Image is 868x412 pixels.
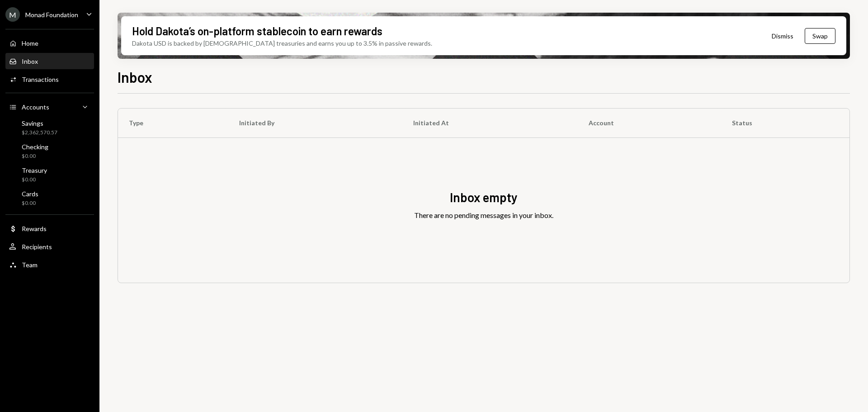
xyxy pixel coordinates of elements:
[132,38,432,48] div: Dakota USD is backed by [DEMOGRAPHIC_DATA] treasuries and earns you up to 3.5% in passive rewards.
[25,11,78,19] div: Monad Foundation
[118,68,152,86] h1: Inbox
[5,7,20,22] div: M
[5,220,94,237] a: Rewards
[5,256,94,273] a: Team
[22,57,38,65] div: Inbox
[805,28,835,44] button: Swap
[22,190,38,198] div: Cards
[22,103,49,111] div: Accounts
[22,225,47,232] div: Rewards
[22,176,47,184] div: $0.00
[760,25,805,47] button: Dismiss
[22,129,57,137] div: $2,362,570.57
[228,109,402,137] th: Initiated By
[118,109,228,137] th: Type
[5,53,94,69] a: Inbox
[402,109,578,137] th: Initiated At
[578,109,721,137] th: Account
[22,119,57,127] div: Savings
[22,199,38,207] div: $0.00
[450,189,518,206] div: Inbox empty
[132,24,382,38] div: Hold Dakota’s on-platform stablecoin to earn rewards
[22,39,38,47] div: Home
[22,143,48,151] div: Checking
[5,99,94,115] a: Accounts
[414,210,553,221] div: There are no pending messages in your inbox.
[22,261,38,269] div: Team
[5,35,94,51] a: Home
[22,243,52,251] div: Recipients
[5,117,94,138] a: Savings$2,362,570.57
[5,140,94,162] a: Checking$0.00
[22,166,47,174] div: Treasury
[5,187,94,209] a: Cards$0.00
[5,238,94,255] a: Recipients
[5,164,94,185] a: Treasury$0.00
[721,109,849,137] th: Status
[5,71,94,87] a: Transactions
[22,152,48,160] div: $0.00
[22,76,59,83] div: Transactions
